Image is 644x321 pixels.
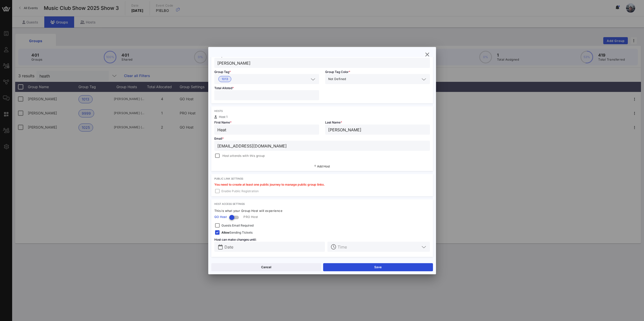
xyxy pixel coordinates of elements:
[214,137,224,140] span: Email
[221,223,254,228] span: Guests Email Required
[328,77,346,82] span: Not Defined
[214,54,234,58] span: Group Name
[221,230,253,235] span: Sending Tickets
[323,263,433,271] button: Save
[214,70,231,74] span: Group Tag
[211,263,321,271] button: Cancel
[214,214,227,219] span: GO Host
[325,120,342,124] span: Last Name
[243,214,258,219] span: PRO Host
[214,120,232,124] span: First Name
[338,243,420,250] input: Time
[222,153,265,158] span: Host attends with this group
[214,74,319,84] div: 1013
[214,208,430,213] div: This is what your Group Host will experience
[214,202,430,205] div: Host Access Settings
[221,231,230,234] strong: Allow
[325,74,430,84] div: Not Defined
[219,115,227,119] span: Host 1
[314,165,330,168] button: Add Host
[222,76,228,82] span: 1013
[214,238,257,241] span: Host can make changes until:
[214,109,430,112] div: Hosts
[214,177,430,180] div: Public Link Settings
[325,70,350,74] span: Group Tag Color
[214,86,234,90] span: Total Alloted
[317,164,330,168] span: Add Host
[214,183,325,186] span: You need to create at least one public journey to manage public group links.
[218,244,223,250] button: prepend icon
